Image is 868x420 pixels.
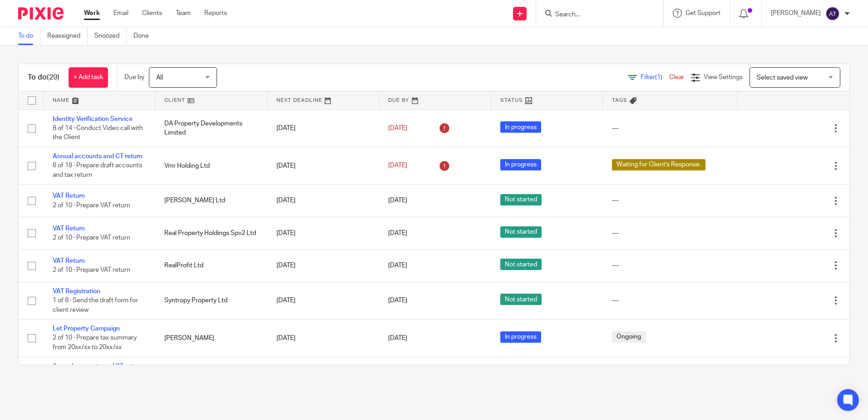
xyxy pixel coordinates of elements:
span: In progress [500,121,541,133]
span: In progress [500,331,541,343]
td: [DATE] [267,282,379,319]
a: Reports [204,9,227,18]
div: --- [612,261,728,270]
a: Annual accounts and CT return [53,363,143,370]
span: 8 of 14 · Conduct Video call with the Client [53,125,143,141]
td: RealProfit Ltd [155,250,267,282]
td: Realtify Limited [155,357,267,394]
span: Waiting for Client's Response. [612,159,705,170]
span: Get Support [686,10,720,16]
span: 1 of 8 · Send the draft form for client review [53,297,138,313]
span: [DATE] [388,163,407,169]
a: Let Property Campaign [53,325,120,332]
td: Vmr Holding Ltd [155,147,267,184]
span: Tags [612,98,627,103]
a: Reassigned [47,27,88,45]
span: (1) [655,74,662,80]
span: 2 of 10 · Prepare VAT return [53,235,130,241]
span: [DATE] [388,198,407,204]
span: Not started [500,294,542,305]
td: [DATE] [267,185,379,217]
td: [DATE] [267,147,379,184]
div: --- [612,296,728,305]
span: Select saved view [757,75,808,81]
span: [DATE] [388,262,407,269]
p: Due by [124,73,144,82]
div: --- [612,124,728,133]
span: [DATE] [388,125,407,131]
td: Syntropy Property Ltd [155,282,267,319]
div: --- [612,229,728,238]
span: Filter [641,74,669,80]
a: VAT Registration [53,288,100,295]
span: 6 of 18 · Prepare draft accounts and tax return [53,163,142,179]
td: [DATE] [267,110,379,147]
a: + Add task [69,67,108,88]
a: VAT Return [53,225,85,232]
td: [PERSON_NAME] [155,320,267,357]
span: In progress [500,159,541,170]
span: (29) [47,74,59,81]
td: [PERSON_NAME] Ltd [155,185,267,217]
a: Team [176,9,191,18]
td: [DATE] [267,250,379,282]
a: Annual accounts and CT return [53,153,143,160]
a: Clear [669,74,684,80]
img: Pixie [18,7,64,20]
a: Work [84,9,100,18]
span: [DATE] [388,335,407,341]
input: Search [554,11,636,19]
span: 2 of 10 · Prepare VAT return [53,202,130,209]
span: All [156,75,163,81]
a: To do [18,27,40,45]
a: VAT Return [53,193,85,199]
span: Not started [500,194,542,205]
span: Not started [500,226,542,238]
span: Ongoing [612,331,646,343]
span: View Settings [704,74,743,80]
td: [DATE] [267,357,379,394]
a: Done [133,27,156,45]
span: 2 of 10 · Prepare VAT return [53,267,130,274]
div: --- [612,196,728,205]
a: Clients [142,9,162,18]
span: [DATE] [388,230,407,236]
td: [DATE] [267,217,379,249]
p: [PERSON_NAME] [771,9,821,18]
h1: To do [28,73,59,82]
td: Real Property Holdings Spv2 Ltd [155,217,267,249]
a: Email [113,9,128,18]
span: Not started [500,259,542,270]
td: [DATE] [267,320,379,357]
a: Snoozed [94,27,127,45]
a: VAT Return [53,258,85,264]
span: [DATE] [388,297,407,304]
span: 2 of 10 · Prepare tax summary from 20xx/xx to 20xx/xx [53,335,137,351]
img: svg%3E [825,6,840,21]
td: DA Property Developments Limited [155,110,267,147]
a: Identity Verification Service [53,116,133,122]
